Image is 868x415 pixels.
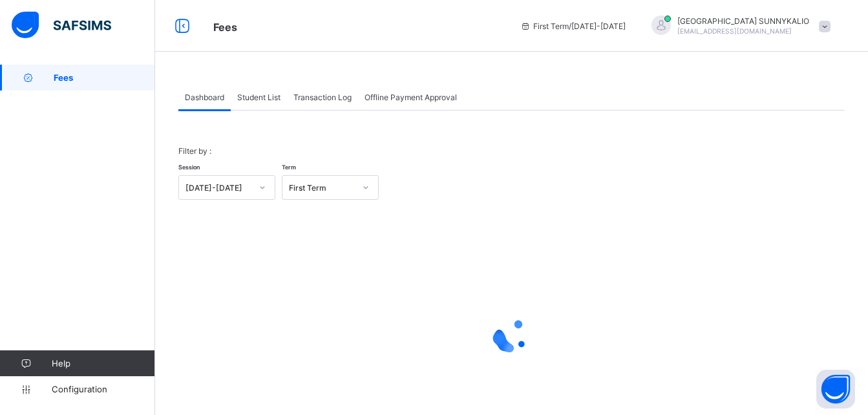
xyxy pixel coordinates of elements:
span: Student List [237,92,281,102]
div: [DATE]-[DATE] [185,183,251,193]
span: Filter by : [178,146,211,156]
img: safsims [12,12,111,39]
span: Transaction Log [293,92,352,102]
span: Help [52,358,154,368]
span: session/term information [520,21,626,31]
span: Session [178,164,200,171]
div: First Term [289,183,355,193]
span: Fees [54,72,155,83]
button: Open asap [816,370,855,409]
span: [GEOGRAPHIC_DATA] SUNNYKALIO [677,16,809,26]
span: Term [282,164,296,171]
span: Dashboard [185,92,224,102]
span: Offline Payment Approval [365,92,457,102]
span: Configuration [52,384,154,394]
span: [EMAIL_ADDRESS][DOMAIN_NAME] [677,27,792,35]
div: FLORENCESUNNYKALIO [639,16,837,37]
span: Fees [213,21,237,34]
